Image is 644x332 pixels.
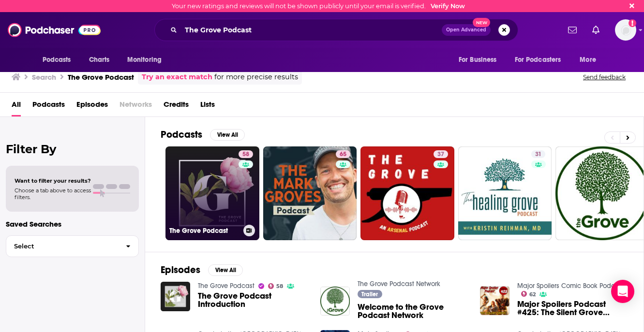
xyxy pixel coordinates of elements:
[198,292,309,308] a: The Grove Podcast Introduction
[437,150,444,159] span: 37
[43,53,71,67] span: Podcasts
[6,235,139,257] button: Select
[161,264,243,276] a: EpisodesView All
[361,291,378,297] span: Trailer
[434,150,448,158] a: 37
[515,53,561,67] span: For Podcasters
[6,142,139,156] h2: Filter By
[573,51,608,69] button: open menu
[360,146,454,240] a: 37
[120,51,174,69] button: open menu
[564,22,581,38] a: Show notifications dropdown
[200,97,215,116] a: Lists
[509,51,575,69] button: open menu
[154,19,518,41] div: Search podcasts, credits, & more...
[340,150,346,159] span: 65
[629,19,636,27] svg: Email not verified
[161,129,245,141] a: PodcastsView All
[32,97,65,116] a: Podcasts
[214,72,298,83] span: for more precise results
[6,219,139,229] p: Saved Searches
[127,53,162,67] span: Monitoring
[458,146,552,240] a: 31
[89,53,110,67] span: Charts
[142,72,212,83] a: Try an exact match
[529,292,536,297] span: 62
[320,287,350,316] img: Welcome to the Grove Podcast Network
[161,264,200,276] h2: Episodes
[358,280,440,288] a: The Grove Podcast Network
[452,51,509,69] button: open menu
[239,150,253,158] a: 58
[442,24,491,36] button: Open AdvancedNew
[431,2,465,10] a: Verify Now
[15,177,91,184] span: Want to filter your results?
[83,51,116,69] a: Charts
[161,129,202,141] h2: Podcasts
[208,264,243,276] button: View All
[517,282,624,290] a: Major Spoilers Comic Book Podcast
[480,286,509,316] img: Major Spoilers Podcast #425: The Silent Grove Podcast
[68,72,134,82] h3: The Grove Podcast
[580,73,629,81] button: Send feedback
[615,19,636,41] button: Show profile menu
[36,51,84,69] button: open menu
[210,129,245,141] button: View All
[120,97,152,116] span: Networks
[611,280,634,303] div: Open Intercom Messenger
[521,291,536,297] a: 62
[535,150,541,159] span: 31
[446,28,486,32] span: Open Advanced
[531,150,545,158] a: 31
[615,19,636,41] span: Logged in as jjomalley
[276,284,283,289] span: 58
[588,22,603,38] a: Show notifications dropdown
[12,97,21,116] a: All
[181,22,442,38] input: Search podcasts, credits, & more...
[336,150,350,158] a: 65
[165,146,259,240] a: 58The Grove Podcast
[172,2,465,10] div: Your new ratings and reviews will not be shown publicly until your email is verified.
[268,283,284,289] a: 58
[242,150,249,159] span: 58
[6,243,118,249] span: Select
[615,19,636,41] img: User Profile
[15,187,91,201] span: Choose a tab above to access filters.
[8,21,101,39] img: Podchaser - Follow, Share and Rate Podcasts
[580,53,596,67] span: More
[161,282,190,311] img: The Grove Podcast Introduction
[198,282,255,290] a: The Grove Podcast
[517,300,628,317] a: Major Spoilers Podcast #425: The Silent Grove Podcast
[358,303,468,319] a: Welcome to the Grove Podcast Network
[263,146,357,240] a: 65
[164,97,189,116] a: Credits
[459,53,497,67] span: For Business
[473,18,490,27] span: New
[32,72,56,82] h3: Search
[169,227,240,235] h3: The Grove Podcast
[76,97,108,116] a: Episodes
